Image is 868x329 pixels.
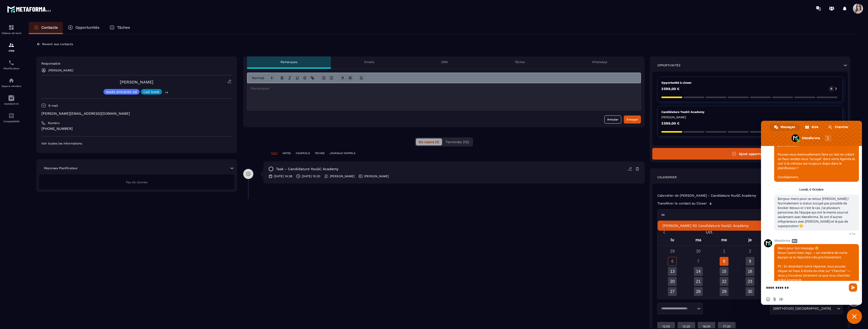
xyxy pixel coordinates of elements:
a: Tâches [104,22,135,34]
img: scheduler [8,60,14,66]
button: Open years overlay [750,228,831,236]
div: Search for option [657,209,843,221]
button: Annuler [604,115,621,124]
span: Messages [780,123,795,131]
span: Bot [792,239,797,243]
p: SMS [441,60,448,64]
p: Calendrier de [PERSON_NAME] - Candidature YouGC Academy [657,194,843,198]
button: Envoyer [624,115,641,124]
a: Assistant IA [1,91,21,109]
div: 23 [746,277,754,286]
span: Aide [811,123,818,131]
div: 6 [668,257,677,266]
p: Espace membre [1,85,21,87]
span: En cours (1) [419,140,439,144]
div: Calendar days [660,247,840,296]
button: Open months overlay [669,228,750,236]
span: Bonjour merci pour ce retour [PERSON_NAME] ! Normalement si statut occupé pas possible de booker ... [778,197,849,228]
p: [PERSON_NAME] [661,115,839,119]
a: [PERSON_NAME] [120,80,153,84]
p: Candidature YouGC Academy [661,110,839,114]
p: Calendrier [657,175,677,179]
img: logo [7,5,52,14]
a: automationsautomationsEspace membre [1,74,21,91]
div: Calendar wrapper [660,236,840,296]
span: Message audio [779,297,783,301]
p: Opportunité à closer [661,81,839,85]
div: Aide [801,123,823,131]
p: TOUT [271,152,278,155]
p: Comptabilité [1,120,21,123]
p: WhatsApp [592,60,607,64]
p: 17:30 [723,324,730,328]
p: leads entrants vsl [106,90,137,94]
div: Search for option [770,303,843,314]
div: me [711,236,737,245]
p: 0 [831,87,832,91]
div: 29 [668,247,677,256]
p: [DATE] 14:38 [274,174,292,178]
div: 13 [668,267,677,276]
img: formation [8,24,14,31]
p: Contacts [41,25,58,30]
span: Pas de donnée [126,181,148,184]
p: task - Candidature YouGC Academy [276,167,338,171]
p: [PERSON_NAME] [330,174,355,178]
div: 30 [694,247,703,256]
p: CRM [1,49,21,52]
div: 16 [746,267,754,276]
p: Tableau de bord [1,32,21,35]
div: Fermer le chat [847,309,862,324]
p: 2 599,00 € [661,87,680,91]
a: accountantaccountantComptabilité [1,109,21,127]
p: Numéro [48,121,60,125]
span: Merci pour ton message 😊 Nous l’avons bien reçu — un membre de notre équipe va te répondre très p... [778,246,851,282]
div: Search for option [657,303,703,314]
p: [PERSON_NAME] [48,69,73,72]
div: 29 [720,287,728,296]
p: Tâches [515,60,525,64]
a: Opportunités [63,22,104,34]
p: Remarques [281,60,297,64]
p: Opportunités [75,25,99,30]
a: schedulerschedulerPlanificateur [1,56,21,74]
p: +4 [163,90,170,95]
p: Réponses Planificateur [44,166,78,170]
div: 15 [720,267,728,276]
div: 21 [694,277,703,286]
p: 16:00 [703,324,710,328]
div: Chercher [824,123,853,131]
div: je [737,236,763,245]
div: 9 [746,257,754,266]
a: formationformationTableau de bord [1,21,21,38]
div: lu [660,236,685,245]
p: COURRIELS [296,152,310,155]
span: Envoyer [849,283,857,292]
img: formation [8,42,14,48]
p: 2 599,00 € [661,122,680,125]
span: Terminés (10) [446,140,469,144]
div: Lundi, 6 Octobre [799,188,824,191]
p: Margot R2 Candidature YouGC Academy [663,223,837,228]
div: 1 [720,247,728,256]
button: Previous month [660,229,669,235]
p: Emails [364,60,374,64]
span: Lu [852,232,855,235]
p: 12:00 [662,324,670,328]
div: 27 [668,287,677,296]
img: accountant [8,113,14,119]
p: Voir toutes les informations [41,141,232,145]
img: automations [8,77,14,83]
div: 28 [694,287,703,296]
p: [PHONE_NUMBER] [41,126,232,131]
input: Search for option [659,306,696,311]
div: 14 [694,267,703,276]
div: 7 [694,257,703,266]
textarea: Entrez votre message... [766,285,846,290]
div: 8 [720,257,728,266]
p: Responsable [41,62,232,66]
button: Ajout opportunité [652,148,848,160]
p: JOURNAUX D'APPELS [330,152,355,155]
div: 2 [746,247,754,256]
button: Terminés (10) [443,138,472,145]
